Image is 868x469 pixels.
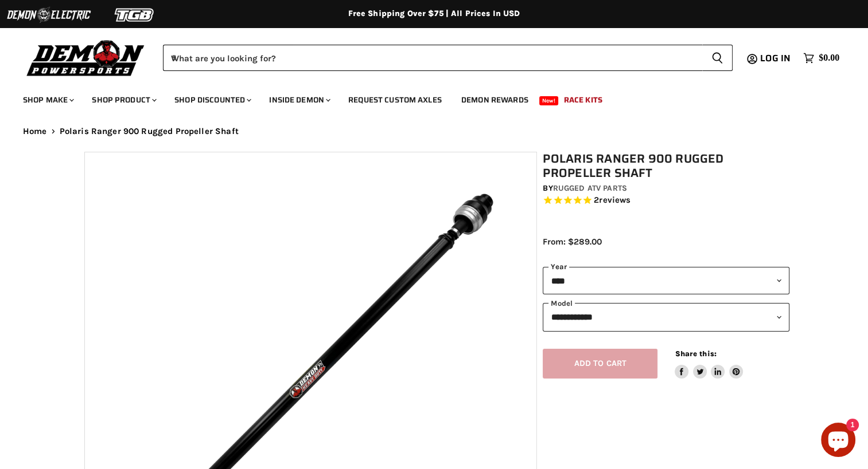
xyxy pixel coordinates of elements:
[702,45,733,71] button: Search
[23,127,47,136] a: Home
[14,88,81,112] a: Shop Make
[83,88,164,112] a: Shop Product
[675,349,743,379] aside: Share this:
[92,4,178,26] img: TGB Logo 2
[14,84,836,112] ul: Main menu
[543,267,789,295] select: year
[797,50,845,66] a: $0.00
[163,45,733,71] form: Product
[543,237,602,247] span: From: $289.00
[23,37,149,78] img: Demon Powersports
[543,182,789,195] div: by
[6,4,92,26] img: Demon Electric Logo 2
[599,195,630,206] span: reviews
[553,183,627,193] a: Rugged ATV Parts
[818,423,859,460] inbox-online-store-chat: Shopify online store chat
[539,96,559,105] span: New!
[760,51,791,65] span: Log in
[755,53,797,64] a: Log in
[555,88,611,112] a: Race Kits
[594,195,630,206] span: 2 reviews
[340,88,450,112] a: Request Custom Axles
[453,88,537,112] a: Demon Rewards
[260,88,337,112] a: Inside Demon
[163,45,702,71] input: When autocomplete results are available use up and down arrows to review and enter to select
[60,127,239,136] span: Polaris Ranger 900 Rugged Propeller Shaft
[819,53,839,64] span: $0.00
[543,195,789,207] span: Rated 5.0 out of 5 stars 2 reviews
[543,152,789,180] h1: Polaris Ranger 900 Rugged Propeller Shaft
[166,88,258,112] a: Shop Discounted
[675,349,716,358] span: Share this:
[543,303,789,331] select: modal-name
